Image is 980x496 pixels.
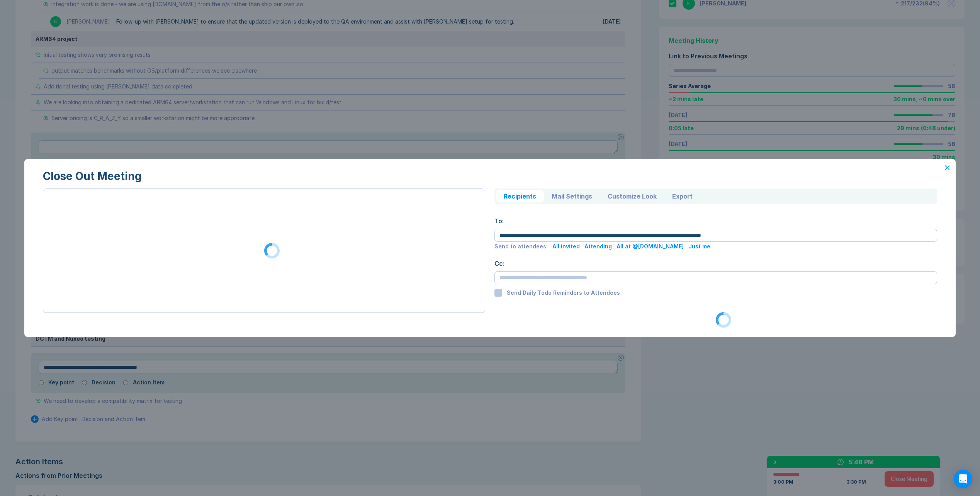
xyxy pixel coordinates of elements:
div: Send to attendees: [494,243,548,250]
button: Export [664,190,700,202]
div: Just me [688,243,710,250]
div: Cc: [494,259,937,268]
div: Close Out Meeting [43,170,937,182]
button: Mail Settings [544,190,600,202]
button: Customize Look [600,190,664,202]
div: Open Intercom Messenger [954,470,972,488]
div: To: [494,216,937,226]
div: All invited [552,243,580,250]
div: All at @[DOMAIN_NAME] [617,243,684,250]
div: Attending [584,243,612,250]
div: Send Daily Todo Reminders to Attendees [507,290,620,296]
button: Recipients [496,190,544,202]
